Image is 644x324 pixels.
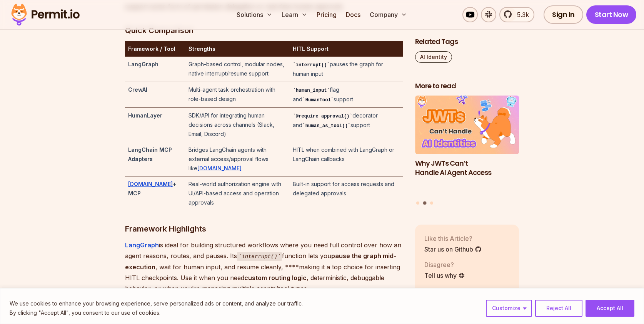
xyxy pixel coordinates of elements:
img: Permit logo [8,2,83,28]
td: Graph-based control, modular nodes, native interrupt/resume support [185,57,290,82]
div: Posts [415,96,519,206]
td: SDK/API for integrating human decisions across channels (Slack, Email, Discord) [185,108,290,142]
strong: HumanLayer [128,112,162,119]
a: Sign In [544,5,583,24]
code: HumanTool [302,97,334,103]
td: Bridges LangChain agents with external access/approval flows like [185,142,290,176]
td: Real-world authorization engine with UI/API-based access and operation approvals [185,176,290,211]
h3: Why JWTs Can’t Handle AI Agent Access [415,158,519,178]
h3: Framework Highlights [125,223,403,235]
strong: pause the graph mid-execution [125,252,396,271]
a: Tell us why [424,270,465,280]
td: decorator and support [290,108,403,142]
button: Accept All [586,300,634,317]
img: Why JWTs Can’t Handle AI Agent Access [415,96,519,154]
th: Framework / Tool [125,41,185,57]
a: Pricing [314,7,340,22]
p: By clicking "Accept All", you consent to our use of cookies. [10,308,303,317]
a: Star us on Github [424,244,482,253]
button: Customize [486,300,532,317]
p: Disagree? [424,260,465,269]
th: HITL Support [290,41,403,57]
td: Multi-agent task orchestration with role-based design [185,82,290,108]
a: [DOMAIN_NAME] [128,181,173,187]
a: Docs [343,7,364,22]
strong: LangGraph [128,61,158,67]
strong: LangChain MCP Adapters [128,146,172,162]
td: flag and support [290,82,403,108]
strong: CrewAI [128,86,147,93]
button: Go to slide 1 [416,201,419,205]
td: Built-in support for access requests and delegated approvals [290,176,403,211]
button: Company [367,7,410,22]
button: Solutions [234,7,275,22]
h2: Related Tags [415,37,519,47]
code: interrupt() [237,252,282,261]
h3: Quick Comparison [125,24,403,37]
a: LangGraph [125,241,159,249]
code: interrupt() [293,62,330,68]
button: Learn [279,7,310,22]
p: Want more? [424,286,484,295]
td: HITL when combined with LangGraph or LangChain callbacks [290,142,403,176]
code: human_input [293,88,330,93]
a: AI Identity [415,51,452,63]
code: @require_approval() [293,114,352,119]
a: 5.3k [499,7,534,22]
a: Start Now [586,5,637,24]
p: is ideal for building structured workflows where you need full control over how an agent reasons,... [125,240,403,294]
td: pauses the graph for human input [290,57,403,82]
li: 2 of 3 [415,96,519,197]
th: Strengths [185,41,290,57]
button: Go to slide 3 [430,201,433,205]
strong: custom routing logic [244,274,307,282]
p: We use cookies to enhance your browsing experience, serve personalized ads or content, and analyz... [10,299,303,308]
h2: More to read [415,81,519,91]
code: human_as_tool() [302,123,350,129]
span: 5.3k [512,10,529,19]
p: Like this Article? [424,233,482,243]
a: [DOMAIN_NAME] [197,165,242,171]
button: Reject All [535,300,582,317]
button: Go to slide 2 [423,201,427,205]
